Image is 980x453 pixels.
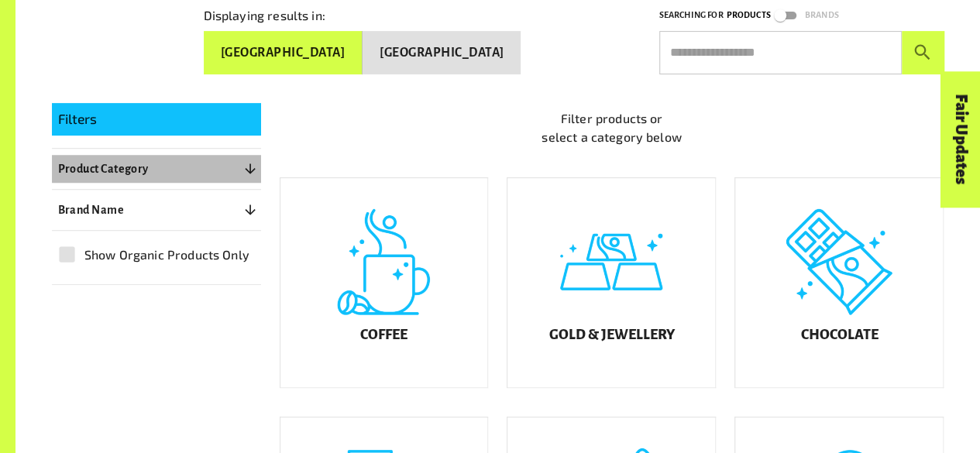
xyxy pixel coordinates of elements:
p: Displaying results in: [204,6,325,25]
p: Filter products or select a category below [280,109,944,146]
a: Chocolate [734,177,944,388]
button: [GEOGRAPHIC_DATA] [363,31,521,74]
p: Searching for [659,8,724,22]
h5: Gold & Jewellery [548,328,674,343]
h5: Coffee [360,328,407,343]
a: Gold & Jewellery [507,177,716,388]
p: Brand Name [58,201,125,219]
a: Coffee [280,177,489,388]
p: Products [726,8,770,22]
button: Brand Name [52,196,261,224]
button: [GEOGRAPHIC_DATA] [204,31,363,74]
p: Product Category [58,160,149,178]
button: Product Category [52,155,261,183]
h5: Chocolate [800,328,878,343]
p: Filters [58,109,255,129]
span: Show Organic Products Only [84,245,249,264]
p: Brands [805,8,839,22]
